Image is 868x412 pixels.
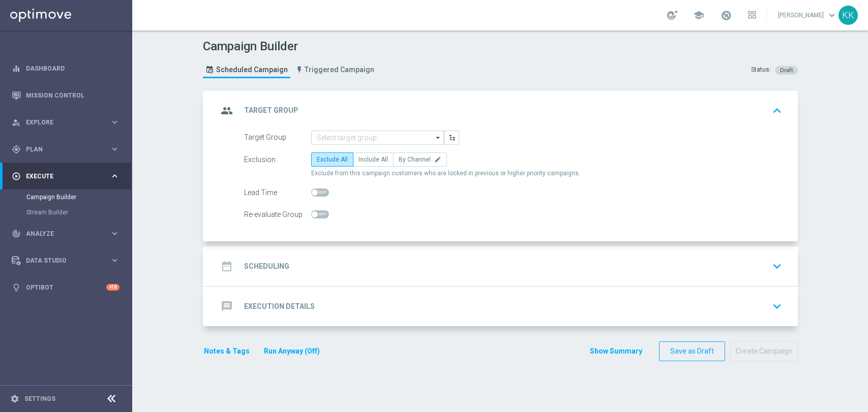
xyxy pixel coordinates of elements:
span: keyboard_arrow_down [826,10,837,21]
div: Plan [12,145,110,154]
i: group [218,102,236,120]
button: Save as Draft [659,341,725,361]
span: By Channel [399,156,431,163]
button: gps_fixed Plan keyboard_arrow_right [11,145,120,153]
i: keyboard_arrow_right [110,171,119,181]
button: keyboard_arrow_down [768,297,786,316]
i: settings [10,394,19,403]
div: Mission Control [12,82,119,109]
a: Dashboard [26,55,119,82]
div: Lead Time [244,185,311,200]
div: Status: [751,66,771,75]
h1: Campaign Builder [203,39,379,54]
a: Triggered Campaign [293,61,377,78]
i: message [218,297,236,315]
i: keyboard_arrow_right [110,117,119,127]
span: Plan [26,146,110,152]
i: equalizer [12,64,21,73]
colored-tag: Draft [775,66,798,74]
div: group Target Group keyboard_arrow_up [218,101,786,120]
div: message Execution Details keyboard_arrow_down [218,297,786,316]
span: Draft [780,67,793,74]
button: Run Anyway (Off) [263,345,321,358]
span: Analyze [26,231,110,237]
span: Exclude All [317,156,348,163]
button: Show Summary [589,345,643,357]
span: Execute [26,173,110,179]
i: keyboard_arrow_down [769,299,785,314]
i: keyboard_arrow_right [110,256,119,265]
div: Campaign Builder [26,189,131,205]
i: play_circle_outline [12,172,21,181]
button: keyboard_arrow_up [768,101,786,120]
span: Explore [26,119,110,125]
div: +10 [106,284,119,291]
button: Create Campaign [730,341,798,361]
i: keyboard_arrow_down [769,259,785,274]
div: KK [839,6,858,25]
span: Triggered Campaign [305,66,374,74]
div: Exclusion [244,152,311,167]
span: Exclude from this campaign customers who are locked in previous or higher priority campaigns. [311,169,580,178]
div: date_range Scheduling keyboard_arrow_down [218,257,786,276]
span: school [693,10,704,21]
div: Explore [12,118,110,127]
div: Execute [12,172,110,181]
i: track_changes [12,229,21,238]
div: Optibot [12,274,119,301]
i: keyboard_arrow_up [769,103,785,118]
a: [PERSON_NAME]keyboard_arrow_down [777,8,839,23]
div: Re-evaluate Group [244,207,311,221]
div: Stream Builder [26,205,131,220]
h2: Target Group [244,106,298,115]
i: edit [434,156,441,163]
button: track_changes Analyze keyboard_arrow_right [11,230,120,238]
button: person_search Explore keyboard_arrow_right [11,118,120,126]
button: Notes & Tags [203,345,251,358]
h2: Scheduling [244,262,289,271]
div: Analyze [12,229,110,238]
h2: Execution Details [244,302,315,311]
a: Optibot [26,274,106,301]
i: keyboard_arrow_right [110,229,119,238]
i: keyboard_arrow_right [110,144,119,154]
a: Mission Control [26,82,119,109]
button: Data Studio keyboard_arrow_right [11,257,120,265]
i: date_range [218,257,236,275]
button: keyboard_arrow_down [768,257,786,276]
i: lightbulb [12,283,21,292]
a: Scheduled Campaign [203,61,290,78]
button: equalizer Dashboard [11,65,120,73]
div: Dashboard [12,55,119,82]
i: arrow_drop_down [433,131,443,144]
span: Include All [358,156,388,163]
a: Campaign Builder [26,193,106,201]
i: person_search [12,118,21,127]
button: lightbulb Optibot +10 [11,283,120,292]
button: play_circle_outline Execute keyboard_arrow_right [11,172,120,180]
div: Data Studio [12,256,110,265]
i: gps_fixed [12,145,21,154]
input: Select target group [311,131,444,145]
a: Settings [24,396,55,402]
div: Target Group [244,131,311,145]
span: Data Studio [26,258,110,264]
button: Mission Control [11,91,120,100]
a: Stream Builder [26,208,106,216]
span: Scheduled Campaign [216,66,288,74]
